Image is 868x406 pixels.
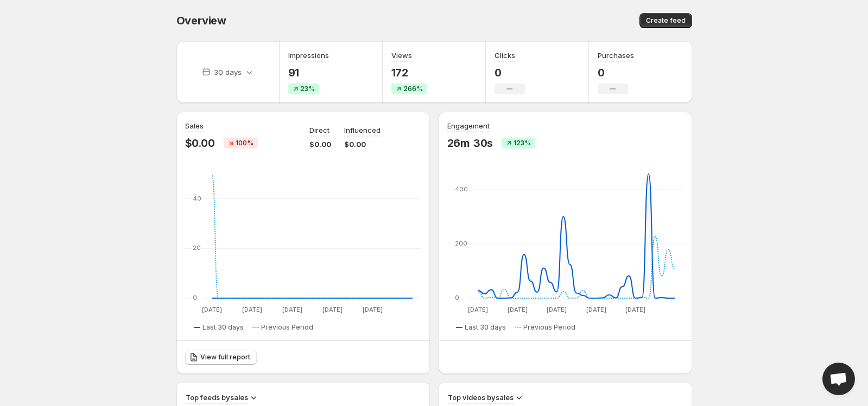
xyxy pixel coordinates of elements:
[403,85,423,93] span: 266%
[200,353,250,362] span: View full report
[214,67,242,78] p: 30 days
[598,66,634,79] p: 0
[455,294,459,301] text: 0
[185,120,204,131] h3: Sales
[309,139,331,150] p: $0.00
[202,323,244,332] span: Last 30 days
[185,137,215,150] p: $0.00
[288,66,329,79] p: 91
[507,306,527,313] text: [DATE]
[193,294,197,301] text: 0
[193,244,201,252] text: 20
[300,85,315,93] span: 23%
[322,306,342,313] text: [DATE]
[495,50,515,61] h3: Clicks
[185,350,257,365] a: View full report
[448,392,514,403] h3: Top videos by sales
[309,125,330,136] p: Direct
[514,139,531,147] span: 123%
[201,306,221,313] text: [DATE]
[391,50,412,61] h3: Views
[242,306,262,313] text: [DATE]
[282,306,302,313] text: [DATE]
[447,120,490,131] h3: Engagement
[547,306,567,313] text: [DATE]
[344,139,381,150] p: $0.00
[186,392,248,403] h3: Top feeds by sales
[455,240,467,247] text: 200
[465,323,506,332] span: Last 30 days
[646,16,686,25] span: Create feed
[236,139,254,147] span: 100%
[822,363,855,395] div: Open chat
[625,306,645,313] text: [DATE]
[344,125,381,136] p: Influenced
[523,323,575,332] span: Previous Period
[468,306,488,313] text: [DATE]
[455,185,468,193] text: 400
[598,50,634,61] h3: Purchases
[176,14,226,27] span: Overview
[639,13,692,28] button: Create feed
[447,137,493,150] p: 26m 30s
[288,50,329,61] h3: Impressions
[261,323,313,332] span: Previous Period
[495,66,525,79] p: 0
[362,306,382,313] text: [DATE]
[586,306,606,313] text: [DATE]
[193,195,201,202] text: 40
[391,66,427,79] p: 172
